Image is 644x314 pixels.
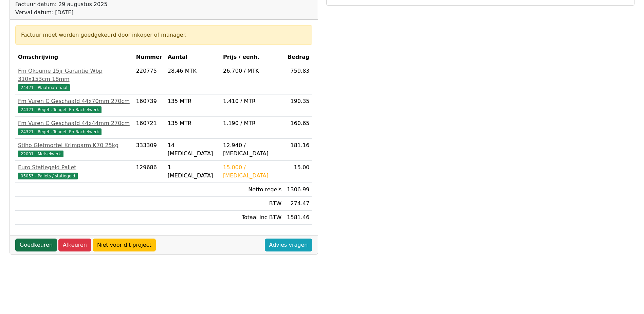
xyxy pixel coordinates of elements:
[165,50,220,64] th: Aantal
[284,94,312,117] td: 190.35
[18,97,131,114] a: Fm Vuren C Geschaafd 44x70mm 270cm24321 - Regel-, Tengel- En Rachelwerk
[15,239,57,251] a: Goedkeuren
[133,139,165,161] td: 333309
[15,0,260,8] div: Factuur datum: 29 augustus 2025
[265,239,312,251] a: Advies vragen
[284,161,312,183] td: 15.00
[284,117,312,139] td: 160.65
[15,50,133,64] th: Omschrijving
[18,97,131,105] div: Fm Vuren C Geschaafd 44x70mm 270cm
[284,139,312,161] td: 181.16
[18,67,131,83] div: Fm Okoume 15jr Garantie Wbp 310x153cm 18mm
[133,64,165,94] td: 220775
[223,163,281,180] div: 15.000 / [MEDICAL_DATA]
[18,141,131,158] a: Stiho Gietmortel Krimparm K70 25kg22001 - Metselwerk
[220,197,284,211] td: BTW
[223,67,281,75] div: 26.700 / MTK
[220,183,284,197] td: Netto regels
[223,141,281,158] div: 12.940 / [MEDICAL_DATA]
[168,141,218,158] div: 14 [MEDICAL_DATA]
[223,119,281,127] div: 1.190 / MTR
[284,197,312,211] td: 274.47
[168,67,218,75] div: 28.46 MTK
[15,8,260,17] div: Verval datum: [DATE]
[133,50,165,64] th: Nummer
[168,163,218,180] div: 1 [MEDICAL_DATA]
[220,211,284,225] td: Totaal inc BTW
[168,97,218,105] div: 135 MTR
[18,163,131,172] div: Euro Statiegeld Pallet
[284,211,312,225] td: 1581.46
[18,106,102,113] span: 24321 - Regel-, Tengel- En Rachelwerk
[18,163,131,180] a: Euro Statiegeld Pallet05053 - Pallets / statiegeld
[93,239,156,251] a: Niet voor dit project
[133,117,165,139] td: 160721
[223,97,281,105] div: 1.410 / MTR
[133,161,165,183] td: 129686
[18,128,102,135] span: 24321 - Regel-, Tengel- En Rachelwerk
[18,84,70,91] span: 24421 - Plaatmateriaal
[18,173,78,179] span: 05053 - Pallets / statiegeld
[18,119,131,136] a: Fm Vuren C Geschaafd 44x44mm 270cm24321 - Regel-, Tengel- En Rachelwerk
[220,50,284,64] th: Prijs / eenh.
[18,67,131,91] a: Fm Okoume 15jr Garantie Wbp 310x153cm 18mm24421 - Plaatmateriaal
[58,239,91,251] a: Afkeuren
[18,151,63,157] span: 22001 - Metselwerk
[133,94,165,117] td: 160739
[21,31,307,39] div: Factuur moet worden goedgekeurd door inkoper of manager.
[284,183,312,197] td: 1306.99
[18,119,131,127] div: Fm Vuren C Geschaafd 44x44mm 270cm
[284,50,312,64] th: Bedrag
[18,141,131,150] div: Stiho Gietmortel Krimparm K70 25kg
[168,119,218,127] div: 135 MTR
[284,64,312,94] td: 759.83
